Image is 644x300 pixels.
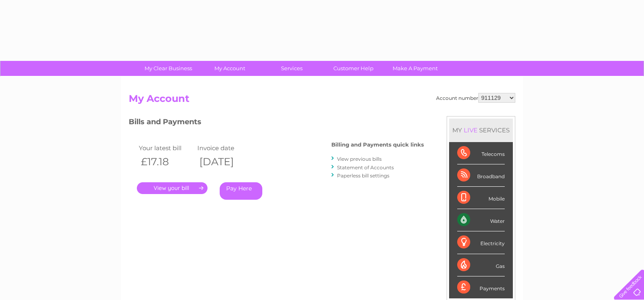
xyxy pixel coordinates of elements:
th: £17.18 [137,153,195,170]
h2: My Account [129,93,515,108]
div: MY SERVICES [449,119,513,142]
h3: Bills and Payments [129,116,424,130]
a: Pay Here [220,182,262,200]
a: Paperless bill settings [337,173,389,179]
h4: Billing and Payments quick links [331,142,424,148]
a: . [137,182,207,194]
td: Invoice date [195,142,254,153]
a: My Account [197,61,264,76]
div: LIVE [462,126,479,134]
a: Statement of Accounts [337,164,394,171]
a: View previous bills [337,156,382,162]
div: Electricity [457,231,505,254]
div: Telecoms [457,142,505,164]
div: Broadband [457,164,505,187]
div: Payments [457,276,505,298]
div: Gas [457,254,505,276]
a: Customer Help [320,61,387,76]
div: Water [457,209,505,231]
div: Mobile [457,187,505,209]
th: [DATE] [195,153,254,170]
a: My Clear Business [135,61,202,76]
a: Services [258,61,325,76]
div: Account number [436,93,515,103]
td: Your latest bill [137,142,195,153]
a: Make A Payment [382,61,449,76]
